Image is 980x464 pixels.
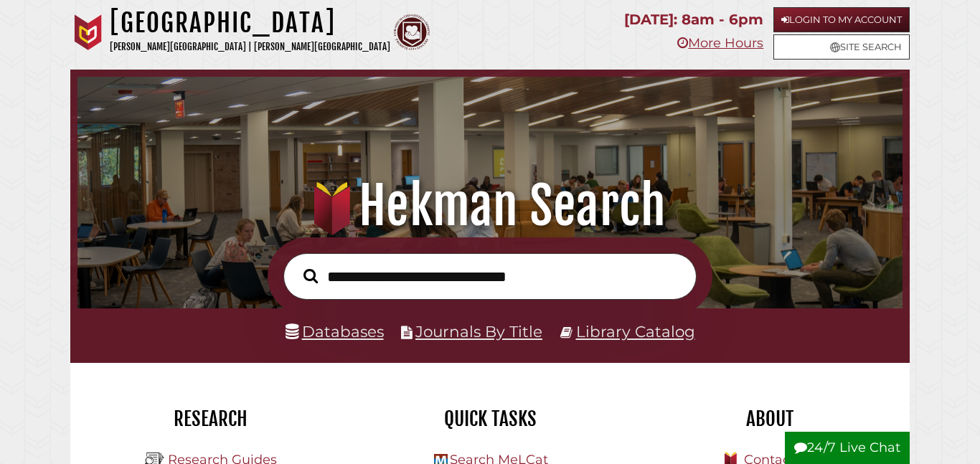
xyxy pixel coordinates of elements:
[773,7,910,32] a: Login to My Account
[677,35,763,51] a: More Hours
[415,322,542,341] a: Journals By Title
[624,7,763,32] p: [DATE]: 8am - 6pm
[576,322,695,341] a: Library Catalog
[92,174,887,237] h1: Hekman Search
[70,14,106,50] img: Calvin University
[773,34,910,60] a: Site Search
[361,407,619,431] h2: Quick Tasks
[81,407,339,431] h2: Research
[110,39,390,55] p: [PERSON_NAME][GEOGRAPHIC_DATA] | [PERSON_NAME][GEOGRAPHIC_DATA]
[296,265,325,287] button: Search
[110,7,390,39] h1: [GEOGRAPHIC_DATA]
[303,268,318,284] i: Search
[394,14,430,50] img: Calvin Theological Seminary
[286,322,384,341] a: Databases
[641,407,899,431] h2: About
